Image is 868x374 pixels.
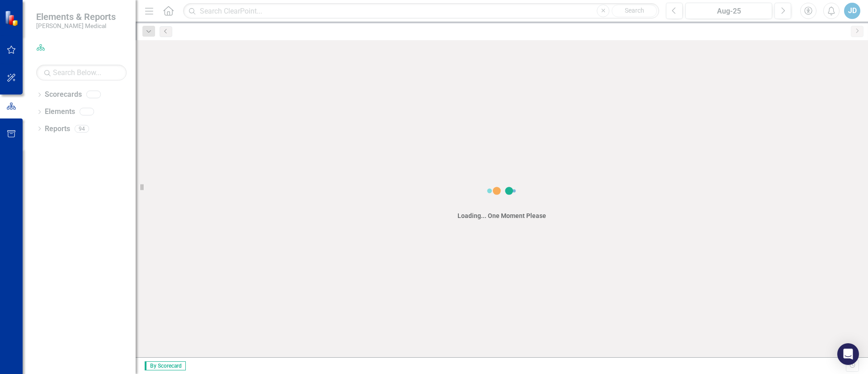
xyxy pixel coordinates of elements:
[685,3,772,19] button: Aug-25
[36,22,116,29] small: [PERSON_NAME] Medical
[145,361,186,370] span: By Scorecard
[458,211,546,220] div: Loading... One Moment Please
[844,3,860,19] button: JD
[183,3,659,19] input: Search ClearPoint...
[45,124,70,134] a: Reports
[689,6,769,17] div: Aug-25
[36,11,116,22] span: Elements & Reports
[5,10,20,26] img: ClearPoint Strategy
[612,5,657,17] button: Search
[45,107,75,117] a: Elements
[625,7,644,14] span: Search
[75,125,89,133] div: 94
[837,343,859,365] div: Open Intercom Messenger
[45,90,82,100] a: Scorecards
[36,65,127,80] input: Search Below...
